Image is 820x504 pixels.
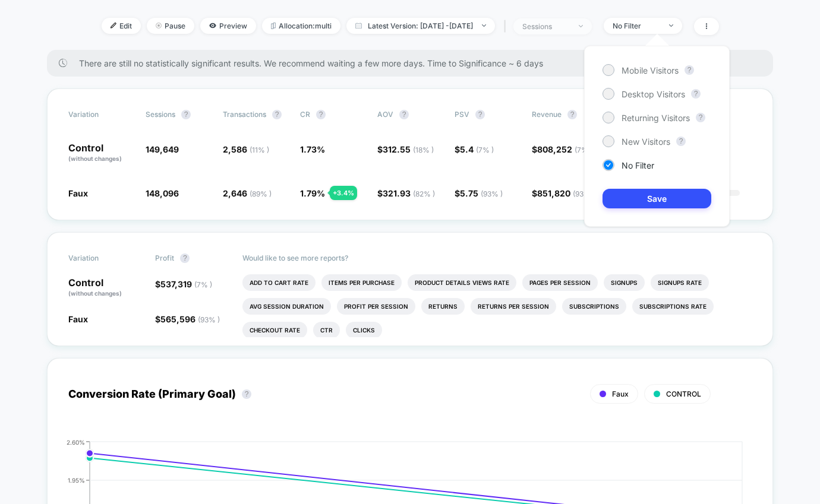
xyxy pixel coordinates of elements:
[383,144,434,154] span: 312.55
[455,110,469,119] span: PSV
[355,23,362,28] img: calendar
[68,143,134,163] p: Control
[79,58,749,68] span: There are still no statistically significant results. We recommend waiting a few more days . Time...
[242,274,316,291] li: Add To Cart Rate
[696,113,705,122] button: ?
[313,322,340,338] li: Ctr
[532,188,595,198] span: $
[262,18,340,34] span: Allocation: multi
[383,188,435,198] span: 321.93
[155,279,212,289] span: $
[579,25,583,27] img: end
[691,89,701,99] button: ?
[146,188,179,198] span: 148,096
[455,144,494,154] span: $
[242,298,331,315] li: Avg Session Duration
[194,280,212,289] span: ( 7 % )
[181,110,191,119] button: ?
[300,110,310,119] span: CR
[300,188,325,198] span: 1.79 %
[146,110,175,119] span: Sessions
[532,144,592,154] span: $
[68,188,88,198] span: Faux
[567,110,577,119] button: ?
[198,315,220,324] span: ( 93 % )
[622,137,670,147] span: New Visitors
[300,144,325,154] span: 1.73 %
[481,189,503,198] span: ( 93 % )
[622,89,685,99] span: Desktop Visitors
[68,155,122,162] span: (without changes)
[537,188,595,198] span: 851,820
[562,298,626,315] li: Subscriptions
[603,189,711,208] button: Save
[522,22,570,31] div: sessions
[242,389,251,399] button: ?
[408,274,516,291] li: Product Details Views Rate
[250,189,272,198] span: ( 89 % )
[68,290,122,297] span: (without changes)
[475,110,485,119] button: ?
[271,23,276,29] img: rebalance
[685,65,694,75] button: ?
[156,23,162,28] img: end
[155,253,174,262] span: Profit
[146,144,179,154] span: 149,649
[67,438,85,445] tspan: 2.60%
[155,314,220,324] span: $
[522,274,598,291] li: Pages Per Session
[413,145,434,154] span: ( 18 % )
[622,113,690,123] span: Returning Visitors
[111,23,116,28] img: edit
[377,110,393,119] span: AOV
[377,144,434,154] span: $
[223,110,266,119] span: Transactions
[272,110,282,119] button: ?
[501,18,513,35] span: |
[250,145,269,154] span: ( 11 % )
[147,18,194,34] span: Pause
[102,18,141,34] span: Edit
[68,278,143,298] p: Control
[346,322,382,338] li: Clicks
[482,24,486,27] img: end
[613,21,660,30] div: No Filter
[346,18,495,34] span: Latest Version: [DATE] - [DATE]
[242,253,752,262] p: Would like to see more reports?
[532,110,562,119] span: Revenue
[604,274,645,291] li: Signups
[160,314,220,324] span: 565,596
[612,389,629,398] span: Faux
[460,188,503,198] span: 5.75
[421,298,465,315] li: Returns
[676,137,686,146] button: ?
[68,253,134,263] span: Variation
[337,298,415,315] li: Profit Per Session
[200,18,256,34] span: Preview
[223,144,269,154] span: 2,586
[399,110,409,119] button: ?
[460,144,494,154] span: 5.4
[455,188,503,198] span: $
[651,274,709,291] li: Signups Rate
[321,274,402,291] li: Items Per Purchase
[669,24,673,27] img: end
[242,322,307,338] li: Checkout Rate
[622,160,654,170] span: No Filter
[68,476,85,483] tspan: 1.95%
[413,189,435,198] span: ( 82 % )
[68,110,134,119] span: Variation
[330,186,357,200] div: + 3.4 %
[537,144,592,154] span: 808,252
[160,279,212,289] span: 537,319
[180,253,190,263] button: ?
[68,314,88,324] span: Faux
[666,389,701,398] span: CONTROL
[316,110,326,119] button: ?
[622,65,679,75] span: Mobile Visitors
[471,298,556,315] li: Returns Per Session
[476,145,494,154] span: ( 7 % )
[377,188,435,198] span: $
[223,188,272,198] span: 2,646
[632,298,714,315] li: Subscriptions Rate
